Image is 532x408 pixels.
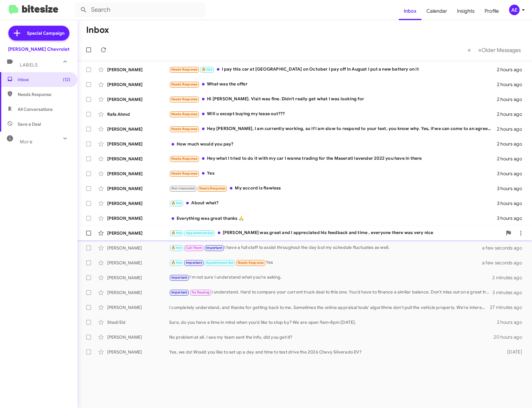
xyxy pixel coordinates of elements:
div: [PERSON_NAME] [107,171,169,177]
span: Needs Response [171,112,198,116]
div: 2 hours ago [497,96,527,102]
div: 2 hours ago [497,319,527,325]
div: I'm not sure I understand what you're asking. [169,274,492,281]
span: Needs Response [171,67,198,72]
div: [PERSON_NAME] [107,289,169,296]
div: 3 hours ago [497,200,527,206]
span: Older Messages [481,47,521,54]
div: Everything was great thanks 🙏 [169,215,497,221]
h1: Inbox [86,25,109,35]
div: 3 minutes ago [492,289,527,296]
nav: Page navigation example [464,44,525,56]
div: [PERSON_NAME] [107,334,169,340]
div: 2 minutes ago [492,275,527,281]
div: [PERSON_NAME] [107,96,169,102]
div: I have a full staff to assist throughout the day but my schedule fluctuates as well. [169,244,490,251]
span: Important [171,290,187,294]
span: Needs Response [171,171,198,176]
div: 27 minutes ago [490,304,527,310]
div: 3 hours ago [497,215,527,221]
span: Appointment Set [206,261,233,265]
div: How much would you pay? [169,141,497,147]
button: Previous [464,44,475,56]
div: [PERSON_NAME] [107,245,169,251]
div: [PERSON_NAME] [107,141,169,147]
span: Call Them [186,246,202,250]
span: 🔥 Hot [202,67,212,72]
div: Rafa Ahmd [107,111,169,117]
div: Sure, do you have a time in mind when you'd like to stop by? We are open 9am-8pm [DATE]. [169,319,497,325]
span: 🔥 Hot [171,231,182,235]
button: Next [474,44,525,56]
a: Profile [480,2,504,20]
div: 2 hours ago [497,81,527,88]
span: Needs Response [238,261,264,265]
div: 2 hours ago [497,111,527,117]
span: (12) [63,76,70,83]
span: Not-Interested [171,186,195,190]
div: [PERSON_NAME] [107,156,169,162]
div: Shadi Eid [107,319,169,325]
span: Inbox [18,76,70,83]
span: Needs Response [18,91,70,98]
span: Insights [452,2,480,20]
span: Important [171,276,187,280]
span: Save a Deal [18,121,41,127]
div: AE [509,5,520,15]
div: I understand. Hard to compare your current truck deal to this one. You'd have to finance a simila... [169,289,492,296]
button: AE [504,5,525,15]
div: a few seconds ago [490,260,527,266]
span: 🔥 Hot [171,201,182,205]
a: Calendar [421,2,452,20]
div: I completely understand, and thanks for getting back to me. Sometimes the online appraisal tools'... [169,304,490,310]
div: [PERSON_NAME] [107,215,169,221]
div: [PERSON_NAME] Chevrolet [8,46,69,52]
div: [PERSON_NAME] [107,260,169,266]
div: 2 hours ago [497,156,527,162]
div: Hi [PERSON_NAME]. Visit was fine. Didn't really get what I was looking for [169,96,497,103]
span: All Conversations [18,106,53,112]
span: Labels [20,62,38,68]
div: [PERSON_NAME] [107,349,169,355]
span: 🔥 Hot [171,261,182,265]
div: Yes [169,170,497,177]
div: Will u except buying my lease out??? [169,111,497,118]
span: Try Pausing [191,290,209,294]
div: About what? [169,200,497,207]
div: Hey [PERSON_NAME], I am currently working, so if I am slow to respond to your text, you know why.... [169,125,497,132]
div: I pay this car at [GEOGRAPHIC_DATA] on October I pay off in August I put a new battery on it [169,66,497,73]
span: » [478,46,481,54]
span: Needs Response [171,157,198,161]
span: Appointment Set [186,231,213,235]
div: [PERSON_NAME] [107,126,169,132]
div: My accord is flawless [169,185,497,192]
div: 20 hours ago [494,334,527,340]
input: Search [75,2,205,17]
span: Needs Response [171,97,198,101]
div: No problem at all. I see my team sent the info, did you get it? [169,334,494,340]
div: [PERSON_NAME] [107,67,169,73]
div: Hey what I tried to do it with my car I wanna trading for the Maserati lavender 2022 you have in ... [169,155,497,162]
span: « [468,46,471,54]
div: 3 hours ago [497,171,527,177]
div: What was the offer [169,81,497,88]
div: [PERSON_NAME] was great and I appreciated his feedback and time , everyone there was very nice [169,229,502,237]
div: [PERSON_NAME] [107,200,169,206]
a: Inbox [399,2,421,20]
span: Important [186,261,202,265]
div: a few seconds ago [490,245,527,251]
div: Yes [169,259,490,266]
div: [DATE] [498,349,527,355]
span: 🔥 Hot [171,246,182,250]
span: Needs Response [199,186,226,190]
div: [PERSON_NAME] [107,304,169,310]
span: More [20,139,33,145]
div: [PERSON_NAME] [107,81,169,88]
div: 2 hours ago [497,67,527,73]
div: 3 hours ago [497,185,527,192]
div: 2 hours ago [497,141,527,147]
span: Needs Response [171,82,198,86]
